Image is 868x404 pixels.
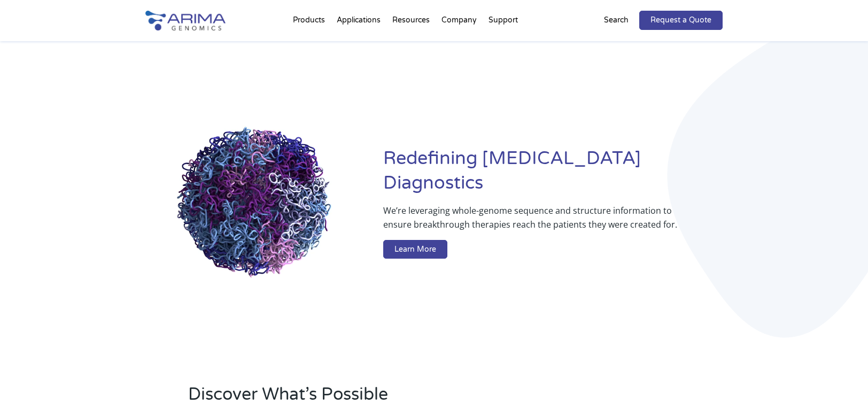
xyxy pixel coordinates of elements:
[604,13,629,27] p: Search
[145,11,226,30] img: Arima-Genomics-logo
[383,204,680,240] p: We’re leveraging whole-genome sequence and structure information to ensure breakthrough therapies...
[639,11,723,30] a: Request a Quote
[383,240,447,259] a: Learn More
[383,146,723,204] h1: Redefining [MEDICAL_DATA] Diagnostics
[815,353,868,404] iframe: Chat Widget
